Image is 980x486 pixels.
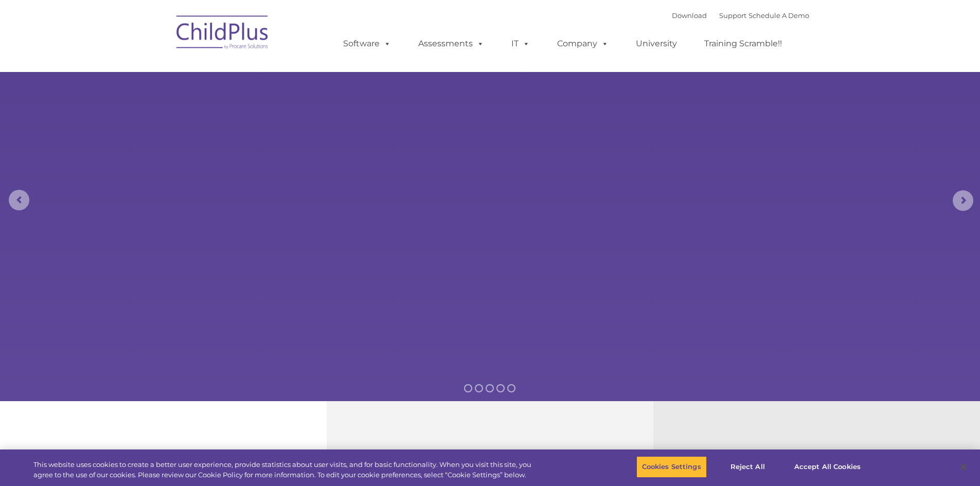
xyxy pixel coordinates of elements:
a: Download [672,11,707,20]
a: Company [547,33,619,54]
div: This website uses cookies to create a better user experience, provide statistics about user visit... [33,460,539,480]
a: University [626,33,687,54]
button: Cookies Settings [636,456,707,478]
a: Assessments [408,33,494,54]
a: Software [333,33,401,54]
a: IT [501,33,540,54]
button: Reject All [716,456,780,478]
button: Close [952,456,975,478]
font: | [672,11,809,20]
span: Phone number [143,110,187,118]
button: Accept All Cookies [789,456,866,478]
a: Looks like you've opted out of email communication. Click here to get an email and opt back in. [3,142,140,169]
a: Schedule A Demo [749,11,809,20]
img: ChildPlus by Procare Solutions [171,8,274,60]
a: Training Scramble!! [694,33,792,54]
span: Last name [143,68,174,76]
a: Support [719,11,746,20]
